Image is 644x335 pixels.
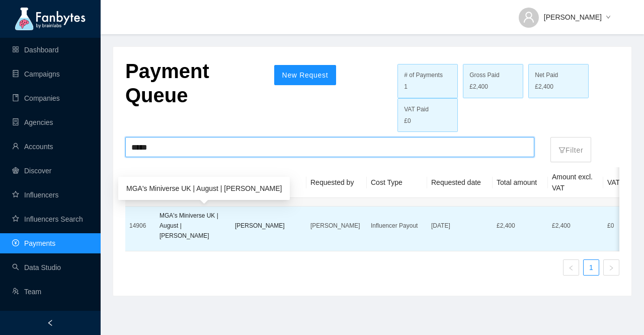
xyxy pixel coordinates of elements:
[125,59,259,112] p: Payment Queue
[12,288,41,296] a: usergroup-addTeam
[606,15,611,21] span: down
[12,118,53,126] a: containerAgencies
[125,167,155,198] th: ID
[129,221,151,231] p: 14906
[12,167,51,175] a: radar-chartDiscover
[563,259,579,276] li: Previous Page
[155,167,231,198] th: Campaign
[493,167,548,198] th: Total amount
[404,116,411,126] span: £0
[12,215,83,223] a: starInfluencers Search
[12,239,55,247] a: pay-circlePayments
[469,82,488,92] span: £2,400
[558,147,566,154] span: filter
[371,221,423,231] p: Influencer Payout
[12,263,61,272] a: searchData Studio
[608,265,614,271] span: right
[12,143,53,151] a: userAccounts
[427,167,493,198] th: Requested date
[535,82,553,92] span: £2,400
[274,65,337,85] button: New Request
[231,167,306,198] th: Influencer
[548,167,603,198] th: Amount excl. VAT
[282,71,329,79] span: New Request
[404,71,451,80] div: # of Payments
[47,319,54,326] span: left
[568,265,574,271] span: left
[118,177,290,200] div: MGA's Miniverse UK | August | [PERSON_NAME]
[431,221,489,231] p: [DATE]
[12,94,60,102] a: bookCompanies
[235,221,302,231] p: [PERSON_NAME]
[306,167,367,198] th: Requested by
[404,83,408,90] span: 1
[159,211,227,241] p: MGA's Miniverse UK | August | [PERSON_NAME]
[544,12,602,23] span: [PERSON_NAME]
[563,259,579,276] button: left
[584,260,599,275] a: 1
[367,167,427,198] th: Cost Type
[603,259,619,276] li: Next Page
[511,5,619,21] button: [PERSON_NAME]down
[552,221,599,231] p: £2,400
[404,105,451,114] div: VAT Paid
[558,140,583,156] p: Filter
[469,71,517,80] div: Gross Paid
[12,191,58,199] a: starInfluencers
[535,71,582,80] div: Net Paid
[497,221,544,231] p: £ 2,400
[550,137,591,162] button: filterFilter
[523,11,535,23] span: user
[12,70,60,78] a: databaseCampaigns
[603,259,619,276] button: right
[583,259,599,276] li: 1
[310,221,363,231] p: [PERSON_NAME]
[12,46,59,54] a: appstoreDashboard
